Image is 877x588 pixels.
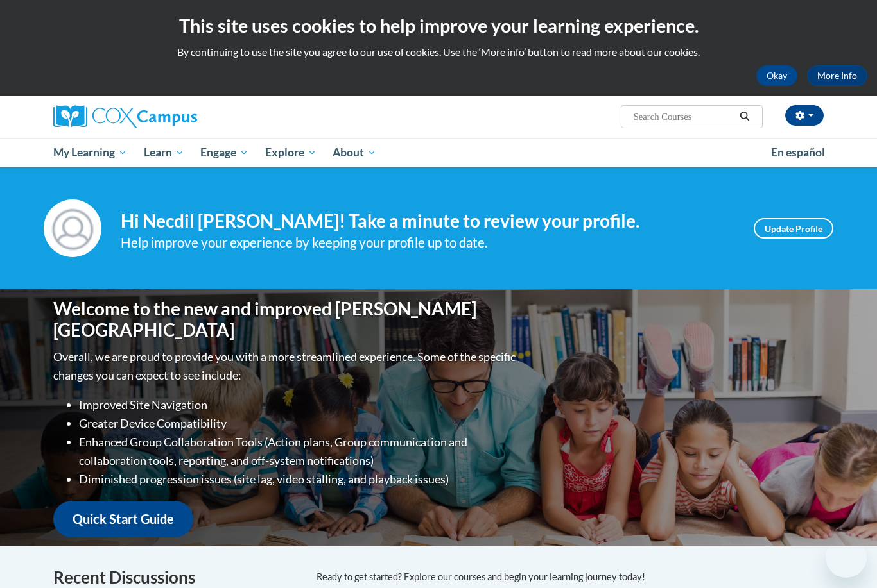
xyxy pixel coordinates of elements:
p: By continuing to use the site you agree to our use of cookies. Use the ‘More info’ button to read... [10,45,867,59]
img: Profile Image [44,199,101,257]
a: Update Profile [754,218,833,239]
button: Okay [756,65,797,86]
li: Diminished progression issues (site lag, video stalling, and playback issues) [79,470,519,489]
iframe: Button to launch messaging window [826,537,867,578]
span: En español [771,146,825,159]
li: Greater Device Compatibility [79,414,519,433]
span: Explore [265,145,317,160]
a: About [325,138,385,167]
button: Account Settings [785,105,824,126]
input: Search Courses [632,109,735,124]
a: Explore [257,138,325,167]
li: Enhanced Group Collaboration Tools (Action plans, Group communication and collaboration tools, re... [79,433,519,470]
a: En español [763,139,833,166]
span: My Learning [53,145,127,160]
a: Cox Campus [53,105,297,128]
img: Cox Campus [53,105,197,128]
li: Improved Site Navigation [79,396,519,414]
span: Engage [200,145,248,160]
h1: Welcome to the new and improved [PERSON_NAME][GEOGRAPHIC_DATA] [53,298,519,341]
span: About [333,145,376,160]
span: Learn [144,145,184,160]
div: Help improve your experience by keeping your profile up to date. [121,232,734,253]
div: Main menu [34,138,843,167]
a: Engage [192,138,257,167]
p: Overall, we are proud to provide you with a more streamlined experience. Some of the specific cha... [53,348,519,385]
h4: Hi Necdil [PERSON_NAME]! Take a minute to review your profile. [121,210,734,232]
button: Search [735,109,754,124]
h2: This site uses cookies to help improve your learning experience. [10,13,867,38]
a: Quick Start Guide [53,501,193,537]
a: Learn [135,138,193,167]
a: More Info [807,65,867,86]
a: My Learning [45,138,135,167]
